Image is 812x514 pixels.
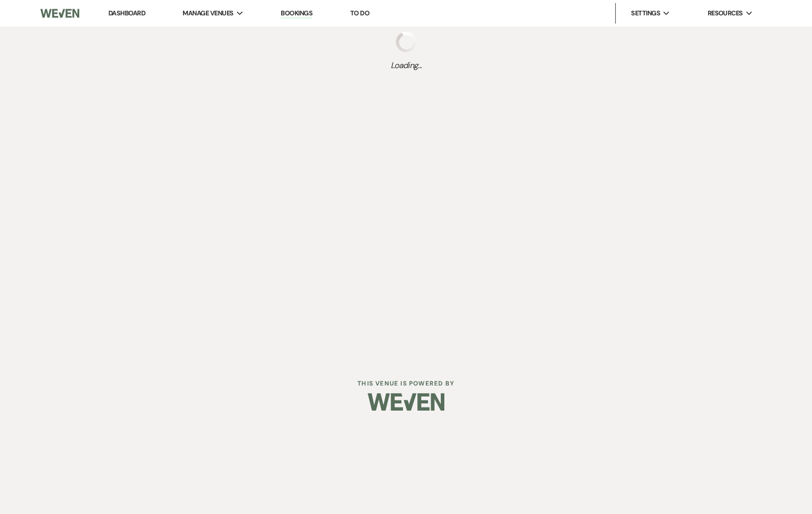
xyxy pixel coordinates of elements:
span: Loading... [391,59,422,72]
a: To Do [350,9,369,17]
a: Dashboard [108,9,145,17]
a: Bookings [281,9,312,18]
img: loading spinner [396,32,416,52]
img: Weven Logo [40,3,79,24]
span: Resources [707,8,742,18]
span: Settings [631,8,660,18]
span: Manage Venues [183,8,233,18]
img: Weven Logo [368,384,444,420]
